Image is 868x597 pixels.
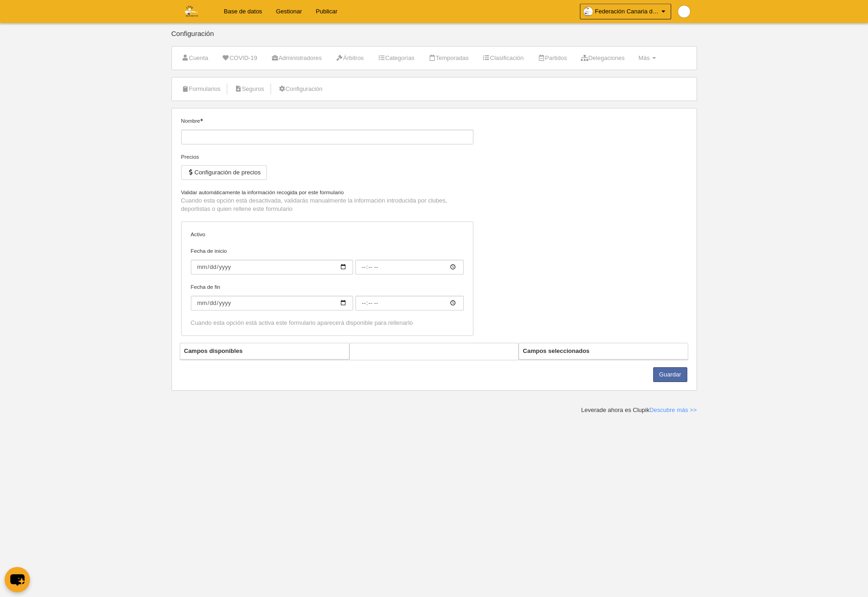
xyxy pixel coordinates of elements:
[200,119,203,121] i: Obligatorio
[576,51,630,65] a: Delegaciones
[355,260,464,275] input: Fecha de inicio
[181,117,473,144] label: Nombre
[171,30,697,46] div: Configuración
[633,51,661,65] a: Más
[266,51,327,65] a: Administradores
[177,51,213,65] a: Cuenta
[229,82,269,96] a: Seguros
[177,82,226,96] a: Formularios
[581,406,697,414] div: Leverade ahora es Clupik
[181,197,473,213] p: Cuando esta opción está desactivada, validarás manualmente la información introducida por clubes,...
[595,7,660,16] span: Federación Canaria de Voleibol
[217,51,262,65] a: COVID-19
[355,296,464,310] input: Fecha de fin
[519,343,688,359] th: Campos seleccionados
[191,283,464,310] label: Fecha de fin
[532,51,572,65] a: Partidos
[191,296,353,310] input: Fecha de fin
[191,247,464,275] label: Fecha de inicio
[191,319,464,327] div: Cuando esta opción está activa este formulario aparecerá disponible para rellenarlo
[191,260,353,275] input: Fecha de inicio
[372,51,419,65] a: Categorías
[273,82,327,96] a: Configuración
[181,130,473,144] input: Nombre
[171,6,210,17] img: Federación Canaria de Voleibol
[5,567,30,592] button: chat-button
[478,51,529,65] a: Clasificación
[650,406,697,413] a: Descubre más >>
[580,4,671,19] a: Federación Canaria de Voleibol
[331,51,369,65] a: Árbitros
[584,7,593,16] img: OaKdMG7jwavG.30x30.jpg
[181,153,473,161] div: Precios
[653,367,687,382] button: Guardar
[181,188,473,197] label: Validar automáticamente la información recogida por este formulario
[191,230,464,239] label: Activo
[638,54,650,61] span: Más
[180,343,349,359] th: Campos disponibles
[181,165,267,180] button: Configuración de precios
[678,6,690,18] img: Pap9wwVNPjNR.30x30.jpg
[423,51,474,65] a: Temporadas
